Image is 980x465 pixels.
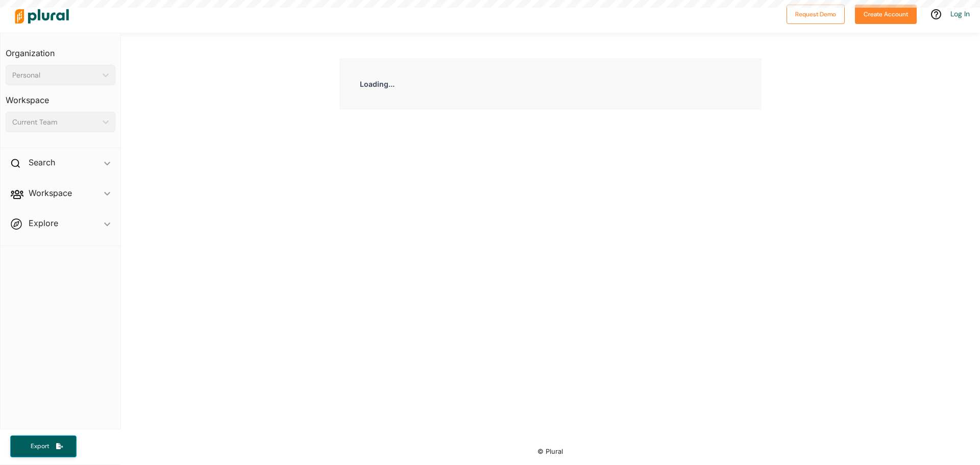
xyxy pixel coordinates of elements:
[29,157,55,168] h2: Search
[339,58,762,110] div: Loading...
[787,5,845,24] button: Request Demo
[6,38,115,61] h3: Organization
[787,8,845,19] a: Request Demo
[855,5,917,24] button: Create Account
[12,70,99,81] div: Personal
[950,9,970,18] a: Log In
[12,117,99,128] div: Current Team
[537,448,563,455] small: © Plural
[855,8,917,19] a: Create Account
[23,442,56,451] span: Export
[6,85,115,108] h3: Workspace
[10,435,77,457] button: Export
